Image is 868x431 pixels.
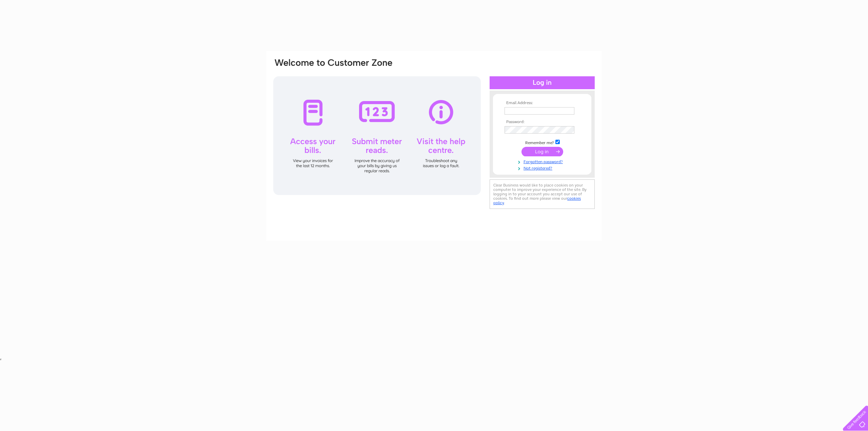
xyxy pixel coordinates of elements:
a: Not registered? [505,164,581,171]
a: Forgotten password? [505,158,581,164]
th: Email Address: [503,101,581,105]
a: cookies policy [493,196,581,205]
div: Clear Business would like to place cookies on your computer to improve your experience of the sit... [490,179,595,209]
input: Submit [521,147,563,156]
th: Password: [503,120,581,124]
td: Remember me? [503,139,581,145]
